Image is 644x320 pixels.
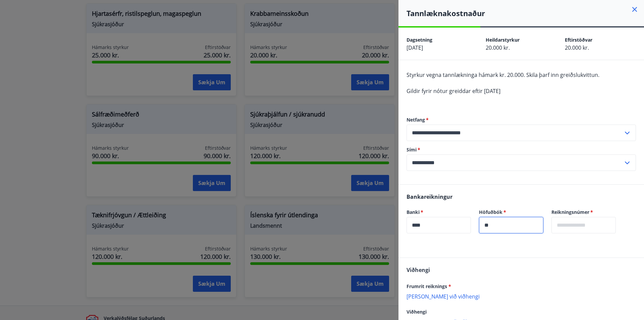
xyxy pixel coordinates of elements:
span: Dagsetning [407,37,432,43]
label: Banki [407,209,471,216]
span: [DATE] [407,44,423,51]
span: Styrkur vegna tannlækninga hámark kr. 20.000. Skila þarf inn greiðslukvittun. [407,71,599,79]
span: Bankareikningur [407,193,452,200]
label: Netfang [407,117,636,123]
span: Frumrit reiknings [407,283,451,289]
span: Gildir fyrir nótur greiddar eftir [DATE] [407,87,500,95]
span: 20.000 kr. [565,44,589,51]
span: Viðhengi [407,309,427,315]
h4: Tannlæknakostnaður [407,8,644,18]
span: Eftirstöðvar [565,37,592,43]
label: Reikningsnúmer [551,209,616,216]
label: Höfuðbók [479,209,543,216]
span: 20.000 kr. [486,44,510,51]
p: [PERSON_NAME] við viðhengi [407,293,636,300]
span: Heildarstyrkur [486,37,520,43]
span: Viðhengi [407,266,430,274]
label: Sími [407,146,636,153]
